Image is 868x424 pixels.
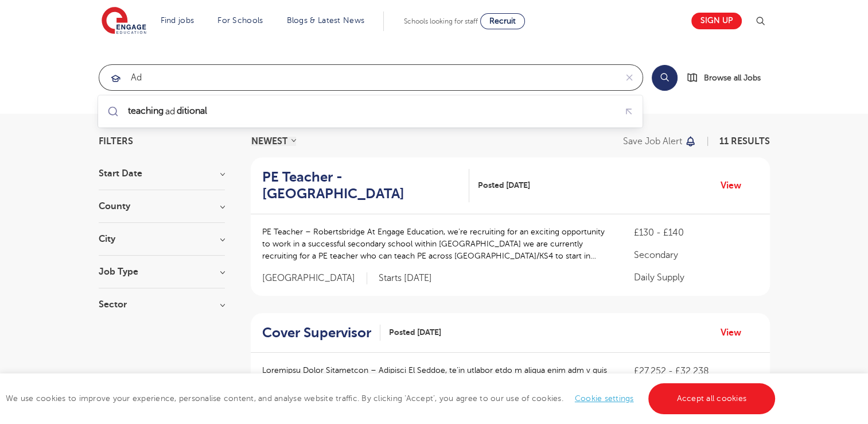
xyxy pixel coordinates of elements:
mark: ditional [175,104,209,118]
p: PE Teacher – Robertsbridge At Engage Education, we’re recruiting for an exciting opportunity to w... [262,226,612,262]
a: Cover Supervisor [262,325,380,341]
a: View [721,325,750,340]
p: Secondary [634,248,758,262]
img: Engage Education [102,7,146,36]
button: Search [652,65,678,91]
div: ad [126,106,209,117]
span: Posted [DATE] [478,179,530,191]
a: View [721,178,750,193]
div: Submit [99,64,643,91]
h3: Job Type [99,267,225,276]
mark: teaching [126,104,165,118]
h2: Cover Supervisor [262,325,371,341]
input: Submit [99,65,616,90]
button: Clear [616,65,643,90]
span: [GEOGRAPHIC_DATA] [262,272,367,284]
span: We use cookies to improve your experience, personalise content, and analyse website traffic. By c... [6,394,778,403]
a: Cookie settings [575,394,634,403]
button: Fill query with "teaching additional" [620,102,638,120]
h3: City [99,234,225,244]
h3: County [99,202,225,211]
span: Filters [99,137,133,146]
span: Posted [DATE] [389,326,441,338]
span: Recruit [489,17,516,25]
p: £27,252 - £32,238 [634,364,758,378]
a: Find jobs [161,16,194,25]
a: For Schools [217,16,263,25]
a: Browse all Jobs [687,71,770,84]
button: Save job alert [623,137,697,146]
span: 11 RESULTS [719,136,770,147]
a: Recruit [480,13,525,29]
p: Save job alert [623,137,682,146]
h2: PE Teacher - [GEOGRAPHIC_DATA] [262,169,460,202]
h3: Start Date [99,169,225,178]
span: Browse all Jobs [704,71,761,84]
p: £130 - £140 [634,226,758,240]
p: Daily Supply [634,271,758,284]
h3: Sector [99,300,225,309]
p: Starts [DATE] [379,272,432,284]
a: Blogs & Latest News [287,16,365,25]
ul: Submit [103,100,638,123]
a: Sign up [691,13,742,29]
a: Accept all cookies [648,383,776,414]
a: PE Teacher - [GEOGRAPHIC_DATA] [262,169,469,202]
span: Schools looking for staff [404,17,478,25]
p: Loremipsu Dolor Sitametcon – Adipisci El Seddoe, te’in utlabor etdo m aliqua enim adm v quis Nost... [262,364,612,400]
